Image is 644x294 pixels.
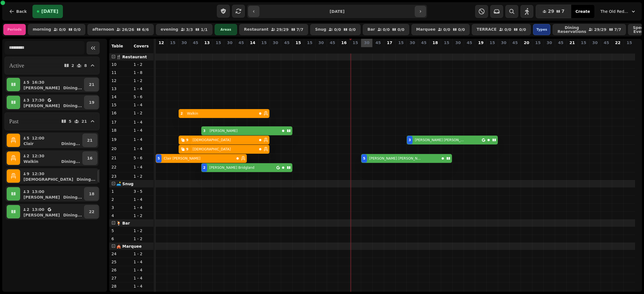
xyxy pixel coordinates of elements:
p: 18 [432,40,438,45]
p: 19 [112,137,129,142]
span: Back [16,9,27,13]
p: 30 [410,40,415,45]
p: 5 [159,47,164,52]
p: 24 [112,251,129,257]
p: 0 [456,47,460,52]
p: 1 - 2 [134,228,151,233]
p: 0 [570,47,574,52]
p: 1 - 4 [134,205,151,210]
p: 1 - 2 [134,173,151,179]
p: 13 [204,40,210,45]
p: 0 [216,47,221,52]
p: 28 [112,283,129,289]
p: 3 [26,189,30,194]
p: Bar [368,27,375,32]
p: [DEMOGRAPHIC_DATA] [193,138,231,142]
p: 0 [330,47,335,52]
p: TERRACE [477,27,496,32]
p: 5 [69,119,72,123]
p: 30 [592,40,598,45]
p: 0 [262,47,266,52]
p: 1 - 2 [134,236,151,242]
p: 19 [89,100,94,105]
button: Collapse sidebar [87,42,100,54]
p: 2 [112,197,129,202]
p: 15 [170,40,175,45]
p: 0 [239,47,243,52]
p: 0 [342,47,346,52]
p: morning [33,27,51,32]
p: 1 / 1 [201,28,208,32]
button: evening3/31/1 [156,24,212,35]
button: Past521 [4,112,100,130]
p: 11 [112,70,129,75]
p: 15 [352,40,358,45]
p: 1 - 4 [134,267,151,273]
p: 14 [250,40,255,45]
p: 22 [615,40,621,45]
p: 45 [284,40,290,45]
p: 45 [512,40,518,45]
p: [PERSON_NAME] [23,212,60,218]
div: 3 [203,129,205,133]
p: 0 / 0 [59,28,66,32]
button: TERRACE0/00/0 [472,24,531,35]
p: 45 [421,40,426,45]
p: 0 [433,47,437,52]
p: 1 - 2 [134,62,151,67]
p: 45 [467,40,472,45]
p: 12:30 [32,171,44,177]
p: Dining ... [63,194,82,200]
p: 5 [26,135,30,141]
p: [PERSON_NAME] Bridgland [209,165,254,170]
p: 1 - 4 [134,146,151,151]
p: 0 [250,47,255,52]
span: 🍹 Bar [116,221,130,225]
p: 19 [478,40,484,45]
p: 21 [112,155,129,161]
p: [PERSON_NAME] [23,103,60,109]
button: 313:00[PERSON_NAME]Dining... [21,187,83,201]
p: Snug [315,27,326,32]
span: 🍴 Restaurant [116,55,147,59]
p: 30 [227,40,232,45]
p: 0 [536,47,540,52]
button: afternoon26/266/6 [87,24,154,35]
p: 0 [615,47,620,52]
p: 10 [112,62,129,67]
span: 🎪 Marquee [116,244,142,249]
p: 0 [422,47,426,52]
p: 15 [489,40,495,45]
p: 45 [193,40,198,45]
div: Periods [3,24,26,35]
div: 2 [181,111,183,116]
p: 1 - 4 [134,119,151,125]
p: 0 [501,47,506,52]
p: 30 [181,40,187,45]
button: 213:00[PERSON_NAME]Dining... [21,205,83,218]
div: 2 [203,165,205,170]
p: Clair [23,141,34,146]
button: The Old Red Lion [597,6,640,16]
p: 3 [112,205,129,210]
div: Areas [215,24,237,35]
p: 17 [387,40,392,45]
p: 1 [112,189,129,194]
p: 3 / 3 [186,28,193,32]
button: [DATE] [32,5,63,18]
p: 18 [89,191,94,197]
button: Dining Reservations29/297/7 [553,24,626,35]
button: 19... [98,169,112,183]
p: 30 [273,40,278,45]
p: Dining ... [63,85,82,91]
p: 5 [205,47,209,52]
p: 1 - 2 [134,110,151,116]
p: 7 / 7 [297,28,304,32]
p: Walkin [23,159,38,164]
p: 1 - 8 [134,70,151,75]
p: 13:00 [32,207,44,212]
p: 0 / 0 [74,28,81,32]
p: 26 [112,267,129,273]
p: 20 [112,146,129,151]
button: Snug0/00/0 [310,24,360,35]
